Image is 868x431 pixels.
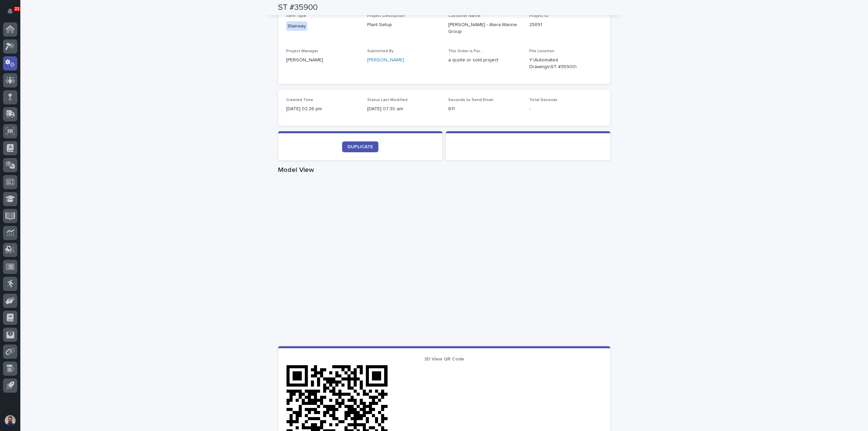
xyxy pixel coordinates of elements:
: Y:\Automated Drawings\ST #35900\ [529,57,586,71]
div: Stairway [286,21,307,31]
a: [PERSON_NAME] [367,57,404,64]
a: DUPLICATE [342,141,378,152]
span: Submitted By [367,49,394,53]
span: Project ID [529,14,549,18]
div: Notifications21 [8,8,17,19]
button: users-avatar [3,413,17,428]
span: Seconds to Send Email [448,98,493,102]
button: Notifications [3,4,17,18]
span: Status Last Modified [367,98,408,102]
span: Created Time [286,98,313,102]
h2: ST #35900 [278,3,318,13]
p: [PERSON_NAME] - Alera Marine Group [448,21,521,36]
p: [DATE] 07:30 am [367,105,440,113]
p: [DATE] 02:26 pm [286,105,359,113]
p: - [529,105,602,113]
p: 25891 [529,21,602,28]
h1: Model View [278,166,610,174]
span: DUPLICATE [348,144,373,149]
span: This Order is For... [448,49,483,53]
span: Customer Name [448,14,480,18]
p: Plant Setup [367,21,440,28]
p: [PERSON_NAME] [286,57,359,64]
p: 611 [448,105,521,113]
p: 21 [15,6,19,11]
span: 3D View QR Code [424,357,464,361]
span: File Location [529,49,554,53]
span: Project Manager [286,49,318,53]
iframe: Model View [278,177,610,346]
p: a quote or sold project [448,57,521,64]
span: Project Description [367,14,405,18]
span: Item Type [286,14,306,18]
span: Total Seconds [529,98,557,102]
